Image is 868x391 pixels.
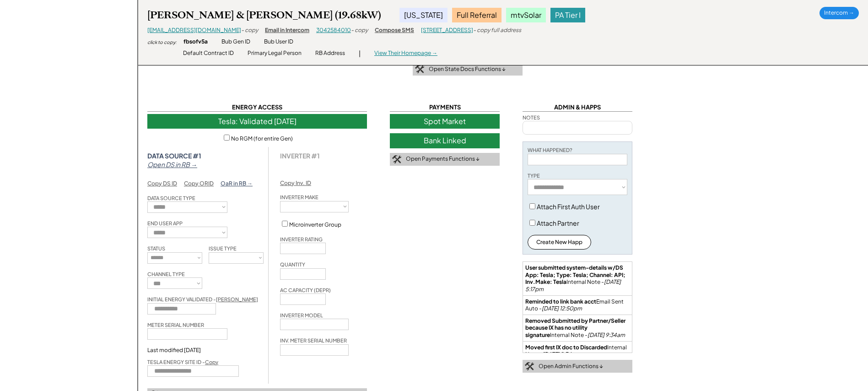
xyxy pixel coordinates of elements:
div: View Their Homepage → [374,49,437,57]
div: INV. METER SERIAL NUMBER [280,337,347,344]
div: Last modified [DATE] [147,347,201,354]
em: [DATE] 9:34am [542,351,580,358]
div: INVERTER RATING [280,236,323,243]
div: CHANNEL TYPE [147,271,185,277]
div: Default Contract ID [183,49,234,57]
div: Copy Inv. ID [280,179,311,187]
div: AC CAPACITY (DEPR) [280,287,331,293]
div: Email Sent Auto - [525,298,630,312]
label: Attach First Auth User [537,202,600,211]
div: click to copy: [147,39,177,45]
div: Internal Note - [525,344,630,358]
em: [DATE] 9:34am [588,331,625,338]
div: mtvSolar [506,8,546,22]
div: STATUS [147,245,165,252]
div: Compose SMS [375,27,414,34]
div: NOTES [523,114,540,121]
em: [DATE] 12:50pm [542,305,582,312]
a: [EMAIL_ADDRESS][DOMAIN_NAME] [147,27,241,33]
div: TYPE [528,172,540,179]
label: Attach Partner [537,219,579,227]
div: Intercom → [819,7,859,19]
div: END USER APP [147,220,183,227]
strong: DATA SOURCE #1 [147,152,201,160]
strong: User submitted system-details w/DS App: Tesla; Type: Tesla; Channel: API; Inv.Make: Tesla [525,264,626,285]
div: fbsofv5a [183,38,208,46]
button: Create New Happ [528,235,591,250]
div: ENERGY ACCESS [147,103,367,112]
div: Copy ORID [184,180,214,188]
div: INVERTER MAKE [280,194,318,201]
a: [STREET_ADDRESS] [421,27,473,33]
div: - copy full address [473,27,521,34]
div: Open Payments Functions ↓ [406,155,480,163]
strong: Removed Submitted by Partner/Seller because IX has no utility signature [525,317,626,338]
a: 3042584010 [316,27,351,33]
div: Bub Gen ID [221,38,250,46]
div: Open State Docs Functions ↓ [429,65,506,73]
strong: Reminded to link bank acct [525,298,596,305]
div: Bank Linked [390,133,500,148]
label: No RGM (for entire Gen) [231,135,293,142]
div: INVERTER MODEL [280,312,323,319]
div: WHAT HAPPENED? [528,147,572,153]
div: INITIAL ENERGY VALIDATED - [147,296,258,303]
div: DATA SOURCE TYPE [147,195,195,201]
div: | [359,49,361,58]
em: Open DS in RB → [147,160,197,168]
div: Bub User ID [264,38,293,46]
div: Tesla: Validated [DATE] [147,114,367,129]
u: Copy [205,359,218,365]
div: Spot Market [390,114,500,129]
div: Full Referral [452,8,501,22]
div: Open Admin Functions ↓ [539,363,603,370]
strong: Moved first IX doc to Discarded [525,344,607,351]
img: tool-icon.png [392,155,401,163]
div: METER SERIAL NUMBER [147,321,204,328]
div: QUANTITY [280,261,305,268]
div: [US_STATE] [399,8,447,22]
div: TESLA ENERGY SITE ID - [147,358,218,365]
em: [DATE] 5:17pm [525,278,622,293]
div: - copy [351,27,368,34]
div: PA Tier I [550,8,585,22]
img: tool-icon.png [525,362,534,370]
div: Primary Legal Person [248,49,302,57]
div: OaR in RB → [221,180,253,188]
img: tool-icon.png [415,65,424,73]
div: INVERTER #1 [280,152,320,160]
div: ADMIN & HAPPS [523,103,632,112]
div: PAYMENTS [390,103,500,112]
div: Internal Note - [525,264,630,293]
div: RB Address [315,49,345,57]
div: - copy [241,27,258,34]
label: Microinverter Group [289,221,341,228]
div: Internal Note - [525,317,630,339]
div: Email in Intercom [265,27,309,34]
u: [PERSON_NAME] [216,296,258,302]
div: ISSUE TYPE [209,245,237,252]
div: Copy DS ID [147,180,177,188]
div: [PERSON_NAME] & [PERSON_NAME] (19.68kW) [147,9,381,22]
